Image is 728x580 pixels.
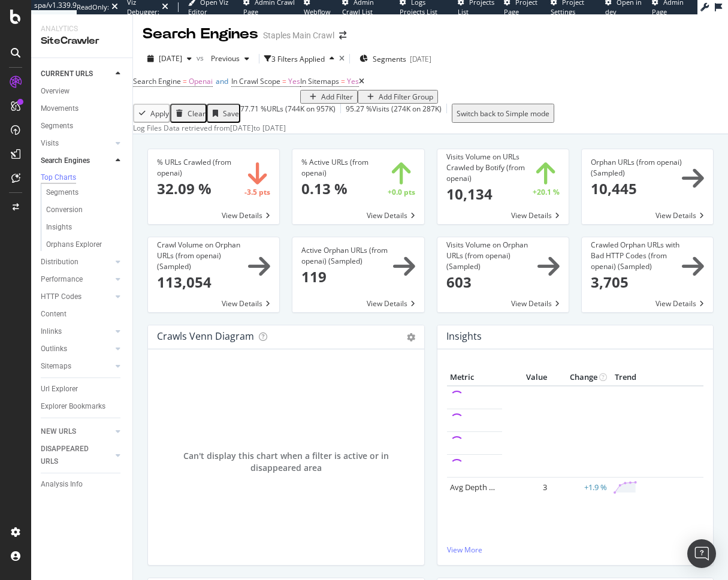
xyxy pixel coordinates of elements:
a: CURRENT URLS [41,68,112,80]
div: Insights [46,221,72,234]
div: Conversion [46,204,83,216]
div: DISAPPEARED URLS [41,443,101,468]
div: Overview [41,85,70,98]
span: Yes [347,76,359,86]
div: Open Intercom Messenger [687,539,716,568]
a: Inlinks [41,325,112,338]
a: NEW URLS [41,425,112,438]
button: Add Filter [300,90,358,104]
span: Previous [206,53,240,64]
a: Search Engines [41,155,112,167]
div: [DATE] [262,123,286,133]
div: times [339,55,345,62]
div: Orphans Explorer [46,238,102,251]
button: Switch back to Simple mode [452,104,554,123]
td: 3 [502,477,550,497]
span: Openai [189,76,213,86]
div: Segments [41,120,73,132]
span: In Sitemaps [300,76,339,86]
div: Top Charts [41,173,76,183]
h4: Insights [446,328,482,345]
a: Content [41,308,124,321]
a: Orphans Explorer [46,238,124,251]
button: [DATE] [143,49,197,68]
div: Search Engines [143,24,258,44]
a: Insights [46,221,124,234]
div: Segments [46,186,78,199]
th: Metric [447,368,503,386]
a: Explorer Bookmarks [41,400,124,413]
div: Search Engines [41,155,90,167]
div: Content [41,308,67,321]
td: +1.9 % [550,477,610,497]
button: Segments[DATE] [355,49,436,68]
a: Segments [41,120,124,132]
div: NEW URLS [41,425,76,438]
th: Change [550,368,610,386]
span: Webflow [304,7,331,16]
a: Top Charts [41,172,124,184]
div: [DATE] [230,123,253,133]
span: 2025 Oct. 10th [159,53,182,64]
div: arrow-right-arrow-left [339,31,346,40]
a: HTTP Codes [41,291,112,303]
div: Inlinks [41,325,62,338]
i: Options [407,333,415,342]
button: Previous [206,49,254,68]
div: Performance [41,273,83,286]
button: Add Filter Group [358,90,438,104]
span: Segments [373,54,406,64]
a: Avg Depth for Active Pages [450,482,545,493]
span: In Crawl Scope [231,76,280,86]
th: Value [502,368,550,386]
div: Add Filter Group [379,92,433,102]
div: ReadOnly: [77,2,109,12]
a: DISAPPEARED URLS [41,443,112,468]
div: Explorer Bookmarks [41,400,105,413]
a: Segments [46,186,124,199]
div: Movements [41,102,78,115]
div: Analysis Info [41,478,83,491]
span: = [341,76,345,86]
a: Overview [41,85,124,98]
div: Add Filter [321,92,353,102]
div: Sitemaps [41,360,71,373]
a: Visits [41,137,112,150]
div: Analytics [41,24,123,34]
div: Log Files Data retrieved from to [133,123,286,133]
a: Url Explorer [41,383,124,395]
span: = [282,76,286,86]
h4: Crawls Venn Diagram [157,328,254,345]
div: Clear [188,108,206,119]
div: Outlinks [41,343,67,355]
div: 77.71 % URLs ( 744K on 957K ) [240,104,336,123]
div: HTTP Codes [41,291,81,303]
span: Yes [288,76,300,86]
a: Conversion [46,204,124,216]
div: Distribution [41,256,78,268]
a: View More [447,545,704,555]
a: Sitemaps [41,360,112,373]
div: Visits [41,137,59,150]
button: Clear [170,104,207,123]
button: Save [207,104,240,123]
div: [DATE] [410,54,431,64]
div: Save [223,108,239,119]
div: Apply [150,108,169,119]
div: 95.27 % Visits ( 274K on 287K ) [346,104,442,123]
a: Outlinks [41,343,112,355]
div: CURRENT URLS [41,68,93,80]
div: SiteCrawler [41,34,123,48]
button: 3 Filters Applied [264,49,339,68]
a: Analysis Info [41,478,124,491]
div: Url Explorer [41,383,78,395]
button: Apply [133,104,170,123]
div: Switch back to Simple mode [457,108,549,119]
th: Trend [610,368,641,386]
a: Performance [41,273,112,286]
span: = [183,76,187,86]
span: and [216,76,228,86]
span: vs [197,53,206,63]
span: Search Engine [133,76,181,86]
div: Staples Main Crawl [263,29,334,41]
